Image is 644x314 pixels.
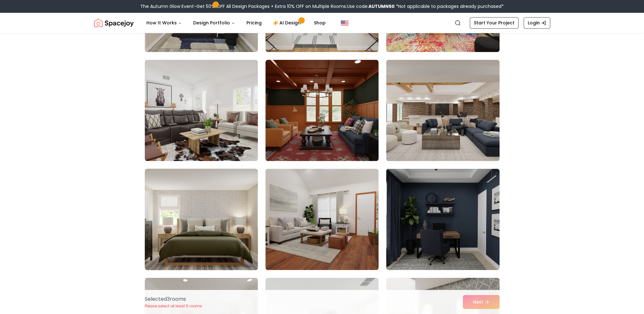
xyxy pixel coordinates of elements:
nav: Global [94,13,550,33]
img: Room room-46 [142,166,261,272]
b: AUTUMN50 [368,3,395,10]
img: Room room-47 [265,169,379,270]
img: Room room-45 [386,60,499,161]
p: Selected 3 room s [145,295,202,303]
a: Shop [309,16,331,29]
img: United States [341,19,348,27]
span: Use code: [347,3,395,10]
nav: Main [141,16,331,29]
img: Spacejoy Logo [94,16,134,29]
span: *Not applicable to packages already purchased* [395,3,504,10]
div: The Autumn Glow Event-Get 50% OFF All Design Packages + Extra 10% OFF on Multiple Rooms. [140,3,504,10]
p: Please select at least 5 rooms [145,304,202,309]
button: Design Portfolio [188,16,240,29]
a: AI Design [268,16,308,29]
a: Pricing [241,16,267,29]
img: Room room-43 [145,60,258,161]
img: Room room-44 [265,60,379,161]
a: Start Your Project [470,17,519,29]
button: How It Works [141,16,187,29]
a: Spacejoy [94,16,134,29]
a: Login [524,17,550,29]
img: Room room-48 [386,169,499,270]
